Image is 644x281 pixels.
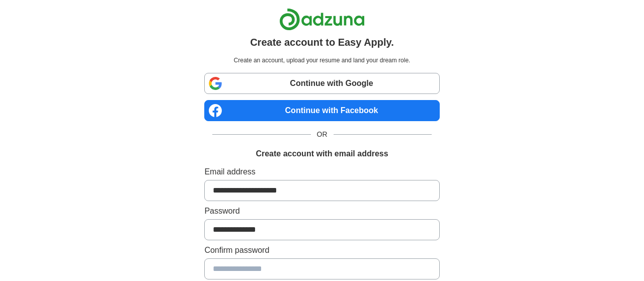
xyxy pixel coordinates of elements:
h1: Create account to Easy Apply. [250,35,394,50]
p: Create an account, upload your resume and land your dream role. [206,56,437,65]
a: Continue with Facebook [204,100,439,121]
a: Continue with Google [204,73,439,94]
label: Password [204,205,439,217]
label: Email address [204,166,439,178]
img: Adzuna logo [279,8,365,31]
span: OR [311,129,334,140]
h1: Create account with email address [256,148,388,160]
label: Confirm password [204,244,439,256]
